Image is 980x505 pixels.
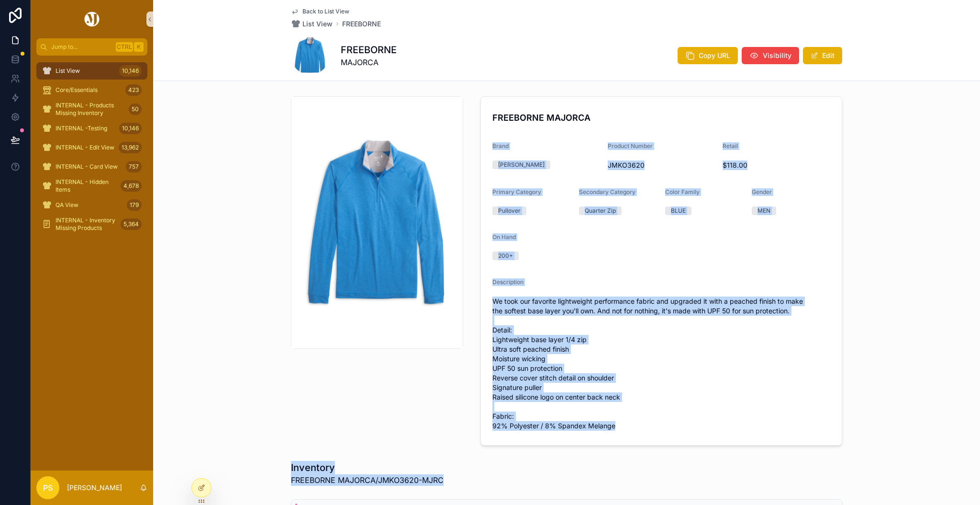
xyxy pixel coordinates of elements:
[36,139,147,156] a: INTERNAL - Edit View13,962
[492,188,541,195] span: Primary Category
[678,47,738,64] button: Copy URL
[608,161,715,170] span: JMKO3620
[121,218,142,230] div: 5,364
[492,297,830,431] span: We took our favorite lightweight performance fabric and upgraded it with a peached finish to make...
[36,158,147,175] a: INTERNAL - Card View757
[56,217,117,232] span: INTERNAL - Inventory Missing Products
[56,67,80,75] span: List View
[31,56,153,245] div: scrollable content
[125,84,142,96] div: 423
[36,38,147,56] button: Jump to...CtrlK
[742,47,799,64] button: Visibility
[302,19,333,29] span: List View
[291,8,349,15] a: Back to List View
[492,142,509,149] span: Brand
[121,180,142,192] div: 4,678
[671,207,686,215] div: BLUE
[43,482,53,494] span: PS
[56,125,107,132] span: INTERNAL -Testing
[119,123,142,134] div: 10,146
[135,43,143,51] span: K
[699,51,730,60] span: Copy URL
[579,188,635,195] span: Secondary Category
[83,11,101,27] img: App logo
[116,42,133,52] span: Ctrl
[56,178,117,194] span: INTERNAL - Hidden Items
[129,103,142,115] div: 50
[56,163,118,171] span: INTERNAL - Card View
[341,57,397,68] span: MAJORCA
[498,161,545,169] div: [PERSON_NAME]
[126,161,142,172] div: 757
[492,111,830,124] h4: FREEBORNE MAJORCA
[803,47,842,64] button: Edit
[665,188,700,195] span: Color Family
[36,120,147,137] a: INTERNAL -Testing10,146
[723,142,738,149] span: Retail
[36,196,147,214] a: QA View179
[302,8,349,15] span: Back to List View
[585,207,616,215] div: Quarter Zip
[67,483,122,493] p: [PERSON_NAME]
[56,102,125,117] span: INTERNAL - Products Missing Inventory
[36,81,147,99] a: Core/Essentials423
[127,199,142,211] div: 179
[757,207,770,215] div: MEN
[763,51,791,60] span: Visibility
[608,142,653,149] span: Product Number
[291,474,444,486] span: FREEBORNE MAJORCA/JMKO3620-MJRC
[56,201,78,209] span: QA View
[492,233,516,241] span: On Hand
[51,43,112,51] span: Jump to...
[56,86,98,94] span: Core/Essentials
[492,278,523,286] span: Description
[723,161,830,170] span: $118.00
[119,142,142,153] div: 13,962
[119,65,142,77] div: 10,146
[341,43,397,57] h1: FREEBORNE
[291,461,444,474] h1: Inventory
[291,137,463,309] img: JMKO3620-MJRC.jpg
[36,62,147,80] a: List View10,146
[342,19,381,29] a: FREEBORNE
[752,188,772,195] span: Gender
[291,19,333,29] a: List View
[498,252,513,260] div: 200+
[56,144,114,151] span: INTERNAL - Edit View
[36,177,147,195] a: INTERNAL - Hidden Items4,678
[36,101,147,118] a: INTERNAL - Products Missing Inventory50
[498,207,521,215] div: Pullover
[36,216,147,233] a: INTERNAL - Inventory Missing Products5,364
